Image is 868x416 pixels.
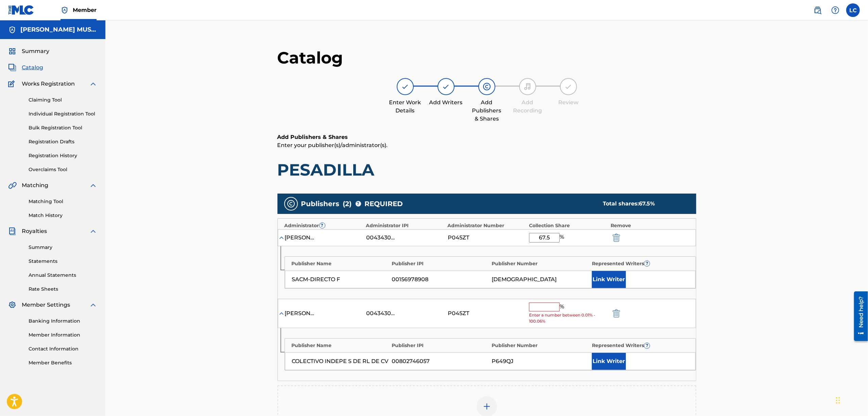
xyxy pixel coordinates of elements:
button: Link Writer [592,353,626,370]
div: Add Recording [511,98,545,115]
img: expand [89,301,97,309]
img: 12a2ab48e56ec057fbd8.svg [613,309,620,318]
span: Enter a number between 0.01% - 100.06% [529,312,607,324]
img: step indicator icon for Review [564,83,573,91]
a: Overclaims Tool [29,166,97,173]
img: step indicator icon for Add Writers [442,83,450,91]
a: Summary [29,244,97,251]
img: Catalog [8,64,16,72]
span: % [560,233,566,242]
img: Matching [8,181,17,189]
div: Represented Writers [592,260,689,267]
iframe: Resource Center [849,289,868,344]
span: Catalog [22,64,43,72]
a: Member Information [29,331,97,339]
img: Top Rightsholder [61,6,69,14]
h1: Catalog [277,48,696,68]
span: Publishers [301,199,340,209]
p: Enter your publisher(s)/administrator(s). [277,141,696,149]
div: Add Writers [429,98,463,107]
div: Publisher IPI [392,342,489,349]
h5: MAXIMO AGUIRRE MUSIC PUBLISHING, INC. [20,26,97,34]
div: 00802746057 [392,357,489,365]
a: Registration History [29,152,97,159]
img: step indicator icon for Add Publishers & Shares [483,83,491,91]
a: Individual Registration Tool [29,110,97,117]
div: Remove [611,222,689,229]
div: COLECTIVO INDEPE S DE RL DE CV [292,357,389,365]
div: Total shares: [603,200,682,208]
span: Member Settings [22,301,70,309]
div: Add Publishers & Shares [470,98,504,123]
h1: PESADILLA [277,160,696,180]
img: Member Settings [8,301,16,309]
a: Public Search [811,3,824,17]
img: expand-cell-toggle [278,310,285,317]
a: Rate Sheets [29,286,97,293]
h6: Add Publishers & Shares [277,133,696,141]
span: Summary [22,47,49,55]
div: Drag [836,390,840,411]
img: step indicator icon for Add Recording [524,83,532,91]
img: Works Registration [8,80,17,88]
div: Publisher Name [292,342,389,349]
a: Matching Tool [29,198,97,205]
img: Accounts [8,26,16,34]
div: P649QJ [492,357,589,365]
span: ? [356,201,361,206]
img: expand [89,181,97,189]
img: expand [89,227,97,235]
div: Publisher Number [492,260,589,267]
div: Publisher Name [292,260,389,267]
span: 67.5 % [639,200,655,207]
a: Registration Drafts [29,138,97,145]
span: Matching [22,181,48,189]
span: ? [644,261,650,266]
a: Annual Statements [29,272,97,279]
img: Royalties [8,227,16,235]
a: Claiming Tool [29,96,97,104]
span: ? [320,223,325,228]
span: Works Registration [22,80,75,88]
div: Enter Work Details [388,98,422,115]
div: [DEMOGRAPHIC_DATA] [492,275,589,284]
img: publishers [287,200,295,208]
div: SACM-DIRECTO F [292,275,389,284]
div: Administrator IPI [366,222,444,229]
img: Summary [8,47,16,55]
img: help [831,6,839,14]
span: % [560,303,566,311]
div: Represented Writers [592,342,689,349]
div: Administrator [285,222,363,229]
div: Collection Share [529,222,608,229]
span: REQUIRED [365,199,403,209]
span: Member [73,6,97,14]
img: add [483,402,491,411]
img: MLC Logo [8,5,34,15]
div: Administrator Number [448,222,526,229]
img: expand [89,80,97,88]
a: SummarySummary [8,47,49,55]
a: Match History [29,212,97,219]
span: ? [644,343,650,348]
div: Help [829,3,842,17]
div: 00156978908 [392,275,489,284]
span: ( 2 ) [343,199,352,209]
div: User Menu [846,3,860,17]
a: Member Benefits [29,359,97,366]
img: search [814,6,822,14]
iframe: Chat Widget [834,383,868,416]
a: Contact Information [29,345,97,352]
span: Royalties [22,227,47,235]
a: Statements [29,258,97,265]
img: 12a2ab48e56ec057fbd8.svg [613,234,620,242]
img: step indicator icon for Enter Work Details [401,83,409,91]
img: expand-cell-toggle [278,234,285,241]
button: Link Writer [592,271,626,288]
a: CatalogCatalog [8,64,43,72]
div: Publisher Number [492,342,589,349]
a: Bulk Registration Tool [29,124,97,131]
